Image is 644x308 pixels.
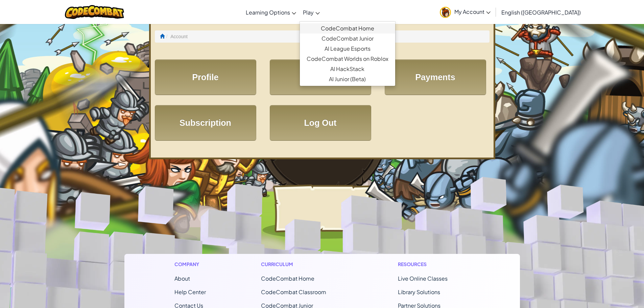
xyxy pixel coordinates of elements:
[398,261,470,268] h1: Resources
[174,261,206,268] h1: Company
[261,261,343,268] h1: Curriculum
[501,9,581,16] span: English ([GEOGRAPHIC_DATA])
[261,275,314,282] span: CodeCombat Home
[155,105,256,141] a: Subscription
[303,9,314,16] span: Play
[261,288,326,295] a: CodeCombat Classroom
[174,288,206,295] a: Help Center
[300,23,395,33] a: CodeCombat Home
[165,33,188,40] li: Account
[385,60,486,95] a: Payments
[398,288,440,295] a: Library Solutions
[246,9,290,16] span: Learning Options
[300,33,395,44] a: CodeCombat Junior
[270,60,371,95] a: Settings
[440,7,451,18] img: avatar
[155,60,256,95] a: Profile
[300,64,395,74] a: AI HackStack
[498,3,584,21] a: English ([GEOGRAPHIC_DATA])
[300,54,395,64] a: CodeCombat Worlds on Roblox
[270,105,371,141] a: Log Out
[300,74,395,84] a: AI Junior (Beta)
[436,1,494,23] a: My Account
[398,275,448,282] a: Live Online Classes
[242,3,300,21] a: Learning Options
[454,8,491,15] span: My Account
[174,275,190,282] a: About
[300,3,323,21] a: Play
[65,5,124,19] img: CodeCombat logo
[300,44,395,54] a: AI League Esports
